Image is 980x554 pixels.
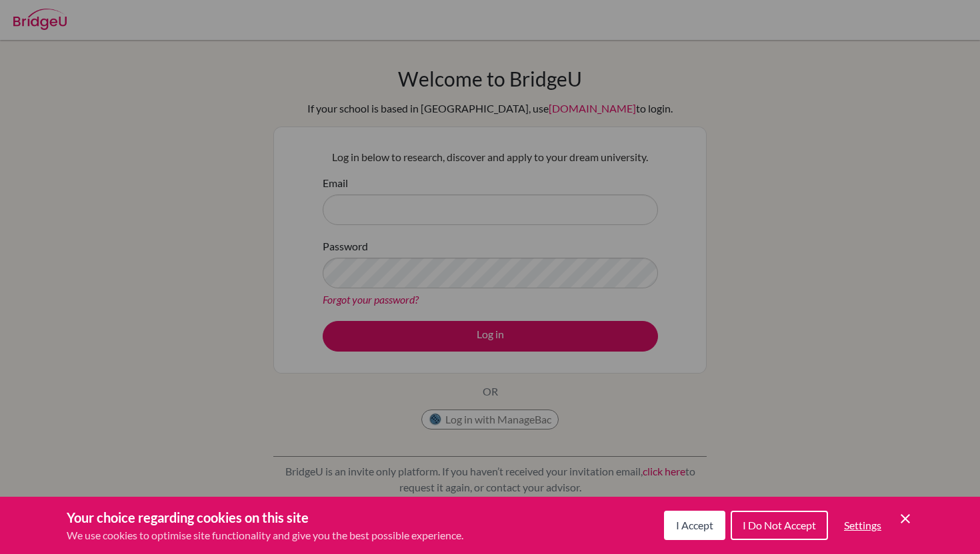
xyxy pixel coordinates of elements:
h3: Your choice regarding cookies on this site [67,507,463,527]
span: Settings [844,519,881,531]
button: Save and close [897,511,913,527]
button: I Accept [664,511,725,540]
button: I Do Not Accept [731,511,828,540]
span: I Accept [676,519,713,531]
span: I Do Not Accept [743,519,816,531]
button: Settings [833,512,892,539]
p: We use cookies to optimise site functionality and give you the best possible experience. [67,527,463,543]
